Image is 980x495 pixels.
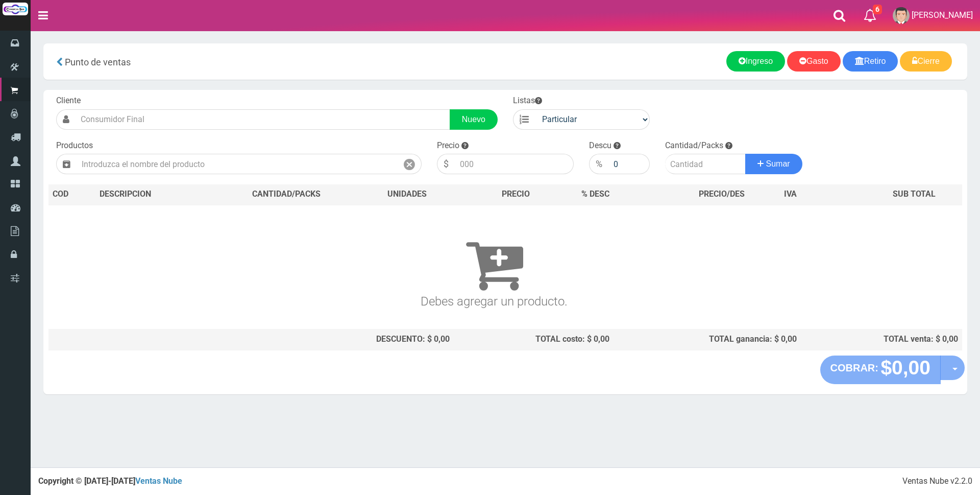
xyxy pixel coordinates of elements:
[502,188,530,200] span: PRECIO
[3,3,28,15] img: Logo grande
[902,476,972,487] div: Ventas Nube v2.2.0
[216,334,450,345] div: DESCUENTO: $ 0,00
[53,220,936,308] h3: Debes agregar un producto.
[212,184,361,205] th: CANTIDAD/PACKS
[458,334,610,345] div: TOTAL costo: $ 0,00
[95,184,212,205] th: DES
[843,51,898,72] a: Retiro
[114,189,151,199] span: CRIPCION
[589,140,611,152] label: Descu
[437,154,455,174] div: $
[726,51,785,72] a: Ingreso
[900,51,952,72] a: Cierre
[912,10,973,20] span: [PERSON_NAME]
[581,189,609,199] span: % DESC
[56,95,81,107] label: Cliente
[745,154,802,174] button: Sumar
[450,109,498,130] a: Nuevo
[893,7,910,24] img: User Image
[893,188,936,200] span: SUB TOTAL
[56,140,93,152] label: Productos
[787,51,841,72] a: Gasto
[437,140,459,152] label: Precio
[48,184,95,205] th: COD
[513,95,542,107] label: Listas
[76,109,450,130] input: Consumidor Final
[880,357,930,379] strong: $0,00
[361,184,453,205] th: UNIDADES
[784,189,797,199] span: IVA
[589,154,608,174] div: %
[665,154,746,174] input: Cantidad
[665,140,723,152] label: Cantidad/Packs
[618,334,797,345] div: TOTAL ganancia: $ 0,00
[77,154,398,174] input: Introduzca el nombre del producto
[766,159,790,168] span: Sumar
[608,154,650,174] input: 000
[873,5,882,14] span: 6
[820,356,941,384] button: COBRAR: $0,00
[38,476,182,486] strong: Copyright © [DATE]-[DATE]
[830,362,878,373] strong: COBRAR:
[135,476,182,486] a: Ventas Nube
[699,189,745,199] span: PRECIO/DES
[805,334,958,345] div: TOTAL venta: $ 0,00
[65,57,131,67] span: Punto de ventas
[455,154,574,174] input: 000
